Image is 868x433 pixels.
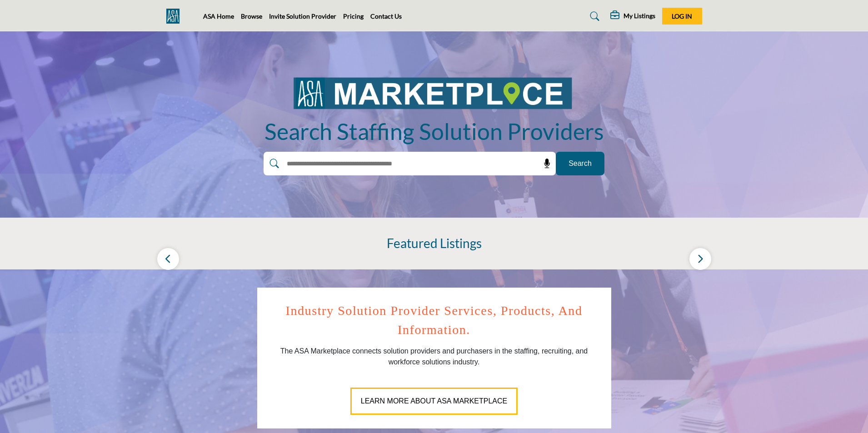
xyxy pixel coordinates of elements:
[387,236,482,251] h2: Featured Listings
[166,9,184,24] img: Site Logo
[556,152,604,175] button: Search
[581,9,605,24] a: Search
[361,397,507,405] span: LEARN MORE ABOUT ASA MARKETPLACE
[241,12,262,20] a: Browse
[662,8,702,25] button: Log In
[264,117,604,146] h1: Search Staffing Solution Providers
[569,158,592,169] span: Search
[350,388,518,415] button: LEARN MORE ABOUT ASA MARKETPLACE
[343,12,364,20] a: Pricing
[203,12,234,20] a: ASA Home
[672,12,692,20] span: Log In
[278,346,591,368] p: The ASA Marketplace connects solution providers and purchasers in the staffing, recruiting, and w...
[610,11,655,22] div: My Listings
[370,12,402,20] a: Contact Us
[269,12,336,20] a: Invite Solution Provider
[624,12,655,20] h5: My Listings
[291,74,577,111] img: image
[278,301,591,339] h2: Industry solution provider services, products, and information.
